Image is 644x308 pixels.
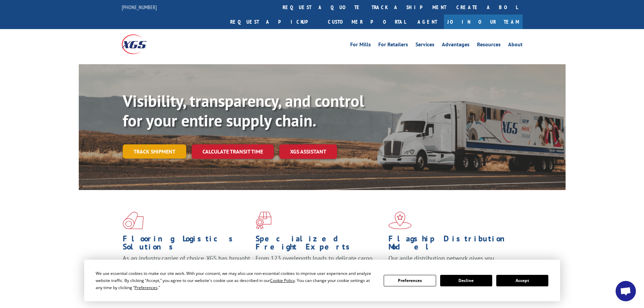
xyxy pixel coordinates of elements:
span: Our agile distribution network gives you nationwide inventory management on demand. [388,254,513,270]
a: Advantages [442,42,470,49]
a: Request a pickup [225,15,323,29]
h1: Flagship Distribution Model [388,235,516,254]
button: Decline [440,275,492,286]
button: Accept [496,275,548,286]
a: Resources [477,42,501,49]
a: [PHONE_NUMBER] [122,4,157,10]
div: Cookie Consent Prompt [84,260,560,301]
span: As an industry carrier of choice, XGS has brought innovation and dedication to flooring logistics... [123,254,250,278]
div: Open chat [616,281,636,301]
a: XGS ASSISTANT [279,144,337,159]
button: Preferences [384,275,436,286]
a: Agent [411,15,444,29]
p: From 123 overlength loads to delicate cargo, our experienced staff knows the best way to move you... [256,254,383,284]
a: About [508,42,523,49]
a: For Retailers [378,42,408,49]
h1: Flooring Logistics Solutions [123,235,251,254]
span: Cookie Policy [270,278,295,283]
a: Customer Portal [323,15,411,29]
span: Preferences [135,285,158,290]
h1: Specialized Freight Experts [256,235,383,254]
img: xgs-icon-focused-on-flooring-red [256,212,271,229]
a: Join Our Team [444,15,523,29]
a: Services [415,42,434,49]
a: Calculate transit time [192,144,274,159]
a: Track shipment [123,144,186,159]
a: For Mills [350,42,371,49]
div: We use essential cookies to make our site work. With your consent, we may also use non-essential ... [96,270,376,291]
img: xgs-icon-flagship-distribution-model-red [388,212,412,229]
img: xgs-icon-total-supply-chain-intelligence-red [123,212,144,229]
b: Visibility, transparency, and control for your entire supply chain. [123,90,364,131]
